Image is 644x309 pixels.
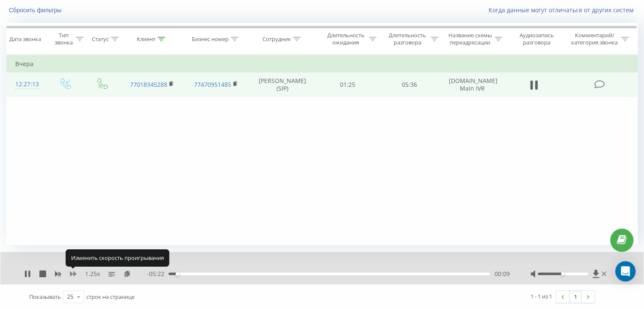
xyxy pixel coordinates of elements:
div: 25 [67,292,74,301]
div: 12:27:13 [15,76,38,93]
div: Аудиозапись разговора [512,32,561,46]
span: строк на странице [86,293,135,301]
div: Длительность ожидания [325,32,367,46]
a: Когда данные могут отличаться от других систем [489,6,638,14]
span: 00:09 [494,270,509,278]
div: Open Intercom Messenger [615,261,636,281]
div: Бизнес номер [192,36,229,43]
a: 77470951485 [194,80,231,88]
td: 05:36 [379,72,440,97]
div: Длительность разговора [386,32,428,46]
button: Сбросить фильтры [6,6,66,14]
span: - 05:22 [147,270,169,278]
div: Комментарий/категория звонка [569,32,619,46]
a: 1 [569,291,582,303]
div: Клиент [137,36,155,43]
a: 77018345288 [130,80,167,88]
td: 01:25 [317,72,379,97]
td: [PERSON_NAME] (SIP) [248,72,317,97]
div: Название схемы переадресации [448,32,492,46]
div: Accessibility label [176,272,179,276]
div: Дата звонка [9,36,41,43]
span: Показывать [29,293,61,301]
div: Статус [92,36,109,43]
div: Тип звонка [53,32,73,46]
div: 1 - 1 из 1 [531,292,552,301]
span: 1.25 x [85,270,100,278]
td: Вчера [7,55,638,72]
td: [DOMAIN_NAME] Main IVR [440,72,504,97]
div: Изменить скорость проигрывания [66,249,169,266]
div: Accessibility label [561,272,564,276]
div: Сотрудник [263,36,291,43]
